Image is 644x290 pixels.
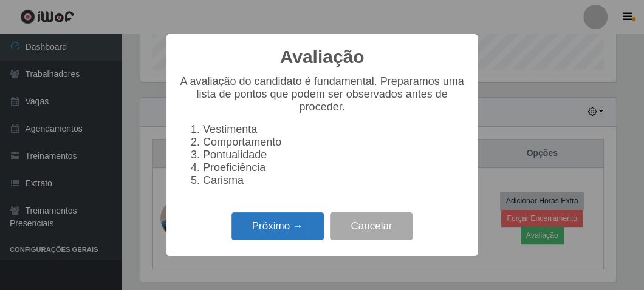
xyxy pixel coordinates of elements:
h2: Avaliação [280,46,365,68]
button: Cancelar [330,212,413,241]
li: Vestimenta [203,123,465,136]
button: Próximo → [231,212,324,241]
li: Pontualidade [203,149,465,161]
li: Comportamento [203,136,465,149]
li: Carisma [203,174,465,187]
p: A avaliação do candidato é fundamental. Preparamos uma lista de pontos que podem ser observados a... [179,75,465,113]
li: Proeficiência [203,161,465,174]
